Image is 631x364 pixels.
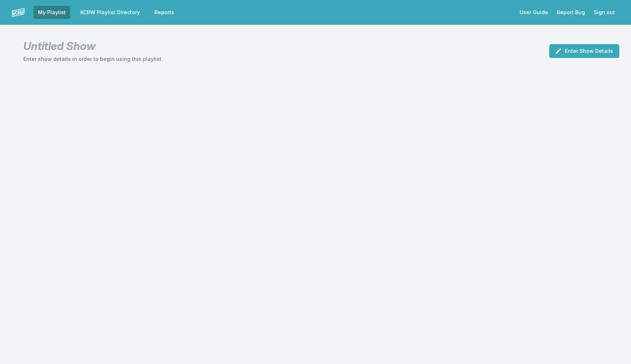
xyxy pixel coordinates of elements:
a: User Guide [515,6,552,19]
button: Sign out [589,6,619,19]
a: Report Bug [552,6,589,19]
p: Enter show details in order to begin using this playlist. [23,55,163,63]
h1: Untitled Show [23,39,163,53]
img: logo-white-87cec1fa9cbef997252546196dc51331.png [12,6,25,19]
a: My Playlist [34,6,70,19]
a: KCRW Playlist Directory [76,6,144,19]
a: Reports [150,6,179,19]
button: Enter Show Details [549,44,619,58]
